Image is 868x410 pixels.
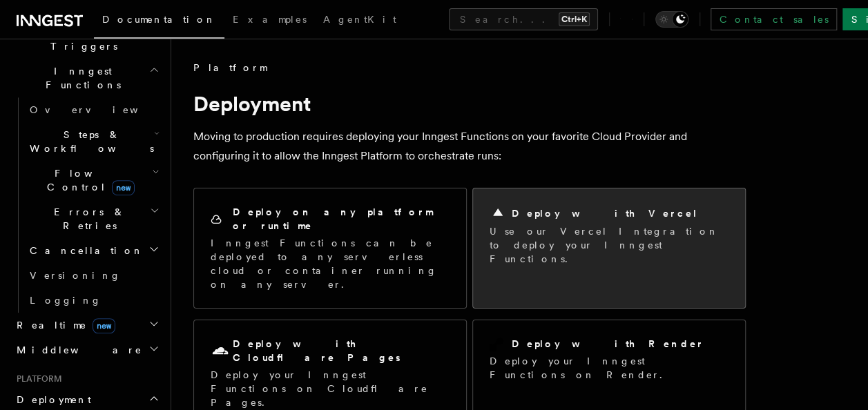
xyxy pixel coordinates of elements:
span: Inngest Functions [11,64,149,92]
p: Use our Vercel Integration to deploy your Inngest Functions. [490,224,729,266]
p: Inngest Functions can be deployed to any serverless cloud or container running on any server. [211,236,450,291]
span: Examples [233,14,307,25]
button: Middleware [11,338,162,362]
span: Documentation [102,14,216,25]
span: Flow Control [24,166,152,194]
a: Overview [24,97,162,122]
a: Examples [224,4,315,37]
button: Cancellation [24,238,162,263]
span: Deployment [11,393,91,407]
h2: Deploy on any platform or runtime [233,205,450,233]
a: Versioning [24,263,162,288]
span: Middleware [11,343,142,357]
span: Events & Triggers [11,26,151,53]
button: Flow Controlnew [24,161,162,199]
span: Realtime [11,318,115,332]
h2: Deploy with Render [512,337,704,351]
a: Deploy with VercelUse our Vercel Integration to deploy your Inngest Functions. [472,188,746,309]
span: Platform [11,373,62,384]
span: Versioning [30,270,121,281]
span: AgentKit [323,14,396,25]
span: new [112,180,135,195]
a: Logging [24,288,162,313]
svg: Cloudflare [211,342,230,361]
span: Cancellation [24,244,144,257]
p: Deploy your Inngest Functions on Render. [490,354,729,382]
button: Steps & Workflows [24,122,162,161]
h2: Deploy with Cloudflare Pages [233,337,450,364]
h2: Deploy with Vercel [512,206,698,220]
p: Moving to production requires deploying your Inngest Functions on your favorite Cloud Provider an... [193,127,746,166]
button: Events & Triggers [11,20,162,59]
span: Platform [193,61,267,75]
kbd: Ctrl+K [559,12,590,26]
p: Deploy your Inngest Functions on Cloudflare Pages. [211,368,450,409]
button: Inngest Functions [11,59,162,97]
button: Toggle dark mode [655,11,688,28]
a: Contact sales [711,8,837,30]
div: Inngest Functions [11,97,162,313]
span: Steps & Workflows [24,128,154,155]
span: Overview [30,104,172,115]
button: Errors & Retries [24,199,162,238]
button: Search...Ctrl+K [449,8,598,30]
a: Deploy on any platform or runtimeInngest Functions can be deployed to any serverless cloud or con... [193,188,467,309]
a: Documentation [94,4,224,39]
a: AgentKit [315,4,405,37]
span: Errors & Retries [24,205,150,233]
h1: Deployment [193,91,746,116]
button: Realtimenew [11,313,162,338]
span: Logging [30,295,102,306]
span: new [93,318,115,333]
